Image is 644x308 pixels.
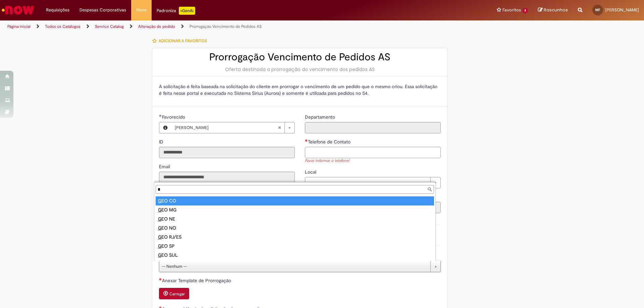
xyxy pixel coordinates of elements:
span: G [158,207,161,213]
div: EO MG [156,205,434,214]
ul: Geografia [154,195,435,261]
span: G [158,234,161,240]
div: EO NE [156,214,434,224]
span: G [158,216,161,222]
div: EO RJ/ES [156,233,434,242]
span: G [158,225,161,231]
span: G [158,243,161,249]
div: EO CO [156,196,434,205]
div: EO SP [156,242,434,251]
span: G [158,252,161,258]
div: EO NO [156,224,434,233]
div: EO SUL [156,251,434,260]
span: G [158,198,161,204]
